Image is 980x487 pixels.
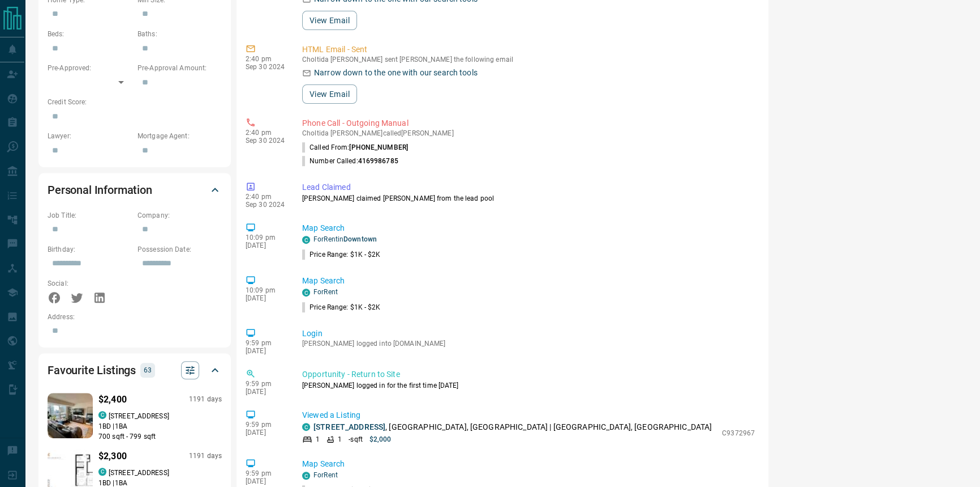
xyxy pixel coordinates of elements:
p: [DATE] [246,347,285,355]
p: 1191 days [189,395,222,404]
p: Job Title: [48,210,132,221]
div: Personal Information [48,176,222,204]
h2: Personal Information [48,181,152,199]
p: 9:59 pm [246,469,285,477]
p: Choltida [PERSON_NAME] called [PERSON_NAME] [302,129,755,137]
p: [DATE] [246,429,285,437]
p: Number Called: [302,156,398,166]
p: Birthday: [48,244,132,255]
p: , [GEOGRAPHIC_DATA], [GEOGRAPHIC_DATA] | [GEOGRAPHIC_DATA], [GEOGRAPHIC_DATA] [313,421,712,433]
p: Address: [48,312,222,322]
p: Social: [48,278,132,289]
button: View Email [302,11,357,30]
p: - sqft [349,434,363,444]
p: 1 BD | 1 BA [98,421,222,431]
p: Map Search [302,458,755,470]
div: condos.ca [302,472,310,480]
button: View Email [302,84,357,104]
p: Price Range: $1K - $2K [310,249,381,260]
span: 4169986785 [358,157,398,165]
p: [STREET_ADDRESS] [109,411,169,421]
p: 9:59 pm [246,339,285,347]
h2: Favourite Listings [48,361,136,379]
p: Choltida [PERSON_NAME] sent [PERSON_NAME] the following email [302,56,755,63]
p: Pre-Approved: [48,63,132,73]
p: Lead Claimed [302,181,755,193]
div: Favourite Listings63 [48,357,222,384]
p: C9372967 [722,428,755,438]
p: 9:59 pm [246,421,285,429]
p: 2:40 pm [246,55,285,63]
p: Opportunity - Return to Site [302,369,755,380]
p: [PERSON_NAME] claimed [PERSON_NAME] from the lead pool [302,193,755,204]
p: Sep 30 2024 [246,201,285,209]
div: condos.ca [302,289,310,297]
div: condos.ca [98,468,106,476]
p: Map Search [302,222,755,234]
p: Baths: [137,29,222,39]
p: 10:09 pm [246,234,285,242]
div: condos.ca [302,236,310,244]
p: Sep 30 2024 [246,137,285,145]
div: condos.ca [98,411,106,419]
p: 2:40 pm [246,193,285,201]
p: [DATE] [246,294,285,302]
p: Viewed a Listing [302,409,755,421]
p: 10:09 pm [246,286,285,294]
p: Possession Date: [137,244,222,255]
p: 700 sqft - 799 sqft [98,431,222,442]
img: Favourited listing [36,393,105,438]
p: Pre-Approval Amount: [137,63,222,73]
p: Sep 30 2024 [246,63,285,71]
a: Favourited listing$2,4001191 dayscondos.ca[STREET_ADDRESS]1BD |1BA700 sqft - 799 sqft [48,391,222,442]
p: Narrow down to the one with our search tools [314,67,478,79]
p: Beds: [48,29,132,39]
p: HTML Email - Sent [302,44,755,56]
p: Phone Call - Outgoing Manual [302,117,755,129]
a: ForRent [313,471,338,479]
p: [PERSON_NAME] logged in for the first time [DATE] [302,380,755,391]
p: 1 [316,434,320,444]
p: Price Range: $1K - $2K [310,302,381,312]
p: [DATE] [246,388,285,396]
p: Called From: [302,142,408,153]
p: $2,300 [98,450,127,463]
p: $2,400 [98,393,127,406]
p: [STREET_ADDRESS] [109,468,169,478]
a: ForRent [313,288,338,296]
p: Map Search [302,275,755,287]
p: [DATE] [246,477,285,485]
p: [DATE] [246,242,285,249]
span: Downtown [343,235,377,243]
p: [PERSON_NAME] logged into [DOMAIN_NAME] [302,340,755,348]
div: condos.ca [302,423,310,431]
p: 1191 days [189,451,222,461]
p: 1 [338,434,342,444]
p: Mortgage Agent: [137,131,222,141]
p: Credit Score: [48,97,222,107]
a: ForRentinDowntown [313,235,377,243]
p: 63 [144,364,152,376]
p: Lawyer: [48,131,132,141]
p: Company: [137,210,222,221]
span: [PHONE_NUMBER] [349,143,408,151]
p: 9:59 pm [246,380,285,388]
p: 2:40 pm [246,129,285,137]
a: [STREET_ADDRESS] [313,422,385,431]
p: $2,000 [369,434,392,444]
p: Login [302,328,755,340]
